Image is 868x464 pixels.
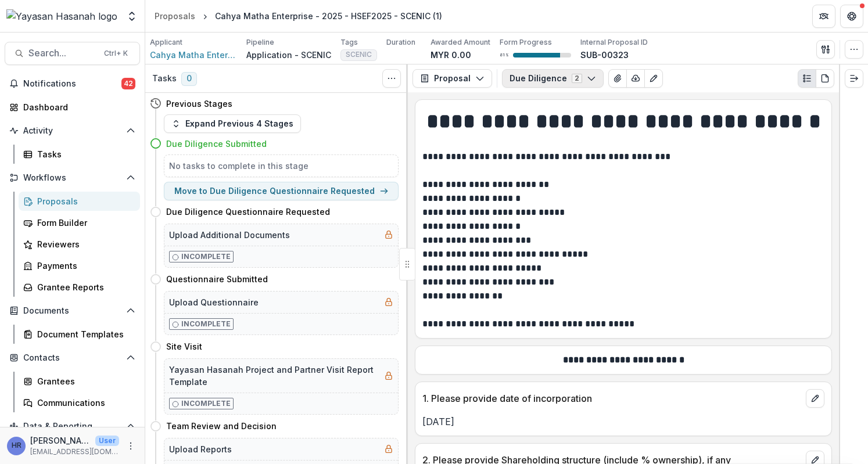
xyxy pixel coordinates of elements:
[37,217,131,229] div: Form Builder
[181,251,231,262] p: Incomplete
[37,260,131,272] div: Payments
[644,69,663,88] button: Edit as form
[166,420,277,432] h4: Team Review and Decision
[169,229,290,241] h5: Upload Additional Documents
[246,49,331,61] p: Application - SCENIC
[431,49,471,61] p: MYR 0.00
[5,98,140,117] a: Dashboard
[150,8,447,24] nav: breadcrumb
[23,101,131,113] div: Dashboard
[37,375,131,387] div: Grantees
[845,69,863,88] button: Expand right
[169,160,393,172] h5: No tasks to complete in this stage
[422,391,801,405] p: 1. Please provide date of incorporation
[431,37,490,48] p: Awarded Amount
[150,37,182,48] p: Applicant
[37,397,131,409] div: Communications
[30,447,119,457] p: [EMAIL_ADDRESS][DOMAIN_NAME]
[152,74,177,84] h3: Tasks
[37,281,131,293] div: Grantee Reports
[166,273,268,285] h4: Questionnaire Submitted
[386,37,415,48] p: Duration
[19,256,140,275] a: Payments
[246,37,274,48] p: Pipeline
[580,49,629,61] p: SUB-00323
[422,415,824,429] p: [DATE]
[215,10,442,22] div: Cahya Matha Enterprise - 2025 - HSEF2025 - SCENIC (1)
[23,79,121,89] span: Notifications
[95,436,119,446] p: User
[181,319,231,329] p: Incomplete
[102,47,130,60] div: Ctrl + K
[580,37,648,48] p: Internal Proposal ID
[5,74,140,93] button: Notifications42
[150,49,237,61] a: Cahya Matha Enterprise
[23,306,121,316] span: Documents
[169,364,379,388] h5: Yayasan Hasanah Project and Partner Visit Report Template
[806,389,824,408] button: edit
[500,37,552,48] p: Form Progress
[19,192,140,211] a: Proposals
[23,173,121,183] span: Workflows
[500,51,508,59] p: 81 %
[164,182,399,200] button: Move to Due Diligence Questionnaire Requested
[166,138,267,150] h4: Due Diligence Submitted
[155,10,195,22] div: Proposals
[5,121,140,140] button: Open Activity
[340,37,358,48] p: Tags
[121,78,135,89] span: 42
[37,238,131,250] div: Reviewers
[124,439,138,453] button: More
[169,443,232,455] h5: Upload Reports
[37,195,131,207] div: Proposals
[166,340,202,353] h4: Site Visit
[23,422,121,431] span: Data & Reporting
[798,69,816,88] button: Plaintext view
[346,51,372,59] span: SCENIC
[181,72,197,86] span: 0
[169,296,259,308] h5: Upload Questionnaire
[19,235,140,254] a: Reviewers
[816,69,834,88] button: PDF view
[5,417,140,436] button: Open Data & Reporting
[502,69,604,88] button: Due Diligence2
[382,69,401,88] button: Toggle View Cancelled Tasks
[23,126,121,136] span: Activity
[37,148,131,160] div: Tasks
[164,114,301,133] button: Expand Previous 4 Stages
[166,206,330,218] h4: Due Diligence Questionnaire Requested
[181,398,231,409] p: Incomplete
[150,8,200,24] a: Proposals
[608,69,627,88] button: View Attached Files
[19,145,140,164] a: Tasks
[6,9,117,23] img: Yayasan Hasanah logo
[37,328,131,340] div: Document Templates
[5,168,140,187] button: Open Workflows
[28,48,97,59] span: Search...
[19,213,140,232] a: Form Builder
[12,442,21,449] div: Hanis Anissa binti Abd Rafar
[19,325,140,344] a: Document Templates
[5,42,140,65] button: Search...
[413,69,492,88] button: Proposal
[30,434,91,447] p: [PERSON_NAME]
[19,393,140,412] a: Communications
[812,5,835,28] button: Partners
[19,278,140,297] a: Grantee Reports
[124,5,140,28] button: Open entity switcher
[23,353,121,363] span: Contacts
[5,348,140,367] button: Open Contacts
[166,98,232,110] h4: Previous Stages
[840,5,863,28] button: Get Help
[5,301,140,320] button: Open Documents
[19,372,140,391] a: Grantees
